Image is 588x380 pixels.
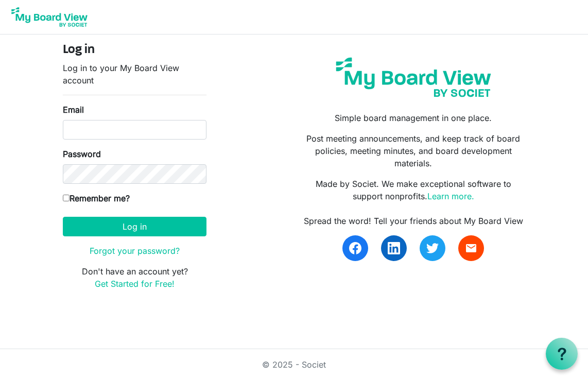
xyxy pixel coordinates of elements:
label: Email [63,103,84,116]
label: Remember me? [63,192,130,204]
img: facebook.svg [349,242,361,254]
p: Made by Societ. We make exceptional software to support nonprofits. [302,178,525,202]
img: linkedin.svg [388,242,400,254]
a: Forgot your password? [90,246,180,256]
img: twitter.svg [426,242,439,254]
div: Spread the word! Tell your friends about My Board View [302,215,525,227]
p: Don't have an account yet? [63,265,206,290]
img: My Board View Logo [8,4,91,30]
a: Get Started for Free! [95,279,175,289]
label: Password [63,148,101,160]
a: © 2025 - Societ [262,359,326,370]
h4: Log in [63,43,206,58]
p: Post meeting announcements, and keep track of board policies, meeting minutes, and board developm... [302,132,525,169]
p: Log in to your My Board View account [63,62,206,87]
a: Learn more. [427,191,474,201]
a: email [458,235,484,261]
span: email [465,242,477,254]
img: my-board-view-societ.svg [330,51,497,103]
input: Remember me? [63,195,70,201]
button: Log in [63,217,206,236]
p: Simple board management in one place. [302,112,525,124]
